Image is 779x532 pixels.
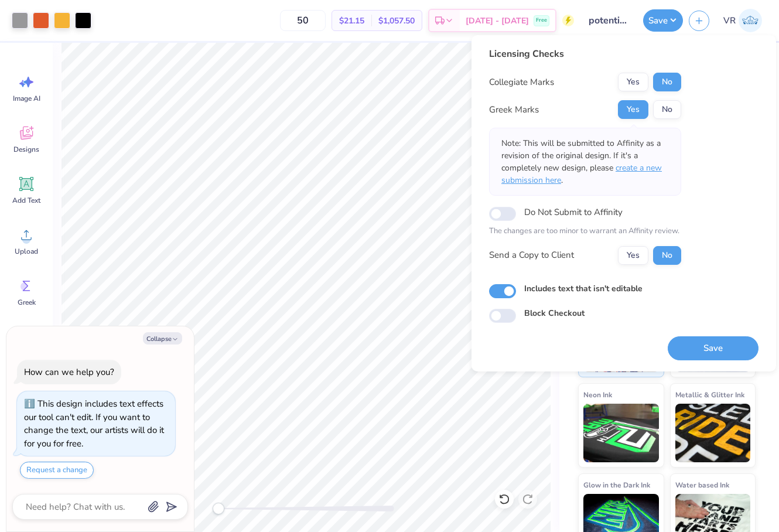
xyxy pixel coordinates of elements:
[524,307,585,319] label: Block Checkout
[12,196,40,205] span: Add Text
[466,15,529,27] span: [DATE] - [DATE]
[213,503,224,514] div: Accessibility label
[675,479,729,491] span: Water based Ink
[339,15,364,27] span: $21.15
[653,100,681,119] button: No
[501,137,669,186] p: Note: This will be submitted to Affinity as a revision of the original design. If it's a complete...
[489,248,574,262] div: Send a Copy to Client
[675,404,751,462] img: Metallic & Glitter Ink
[489,47,681,61] div: Licensing Checks
[618,73,648,91] button: Yes
[668,336,758,360] button: Save
[653,246,681,265] button: No
[20,462,94,479] button: Request a change
[524,204,623,220] label: Do Not Submit to Affinity
[13,94,40,103] span: Image AI
[24,366,114,378] div: How can we help you?
[675,388,744,401] span: Metallic & Glitter Ink
[580,9,637,32] input: Untitled Design
[15,247,38,256] span: Upload
[653,73,681,91] button: No
[13,145,39,154] span: Designs
[143,332,182,345] button: Collapse
[583,388,612,401] span: Neon Ink
[618,100,648,119] button: Yes
[723,14,736,28] span: VR
[489,76,554,89] div: Collegiate Marks
[618,246,648,265] button: Yes
[583,479,650,491] span: Glow in the Dark Ink
[583,404,659,462] img: Neon Ink
[378,15,415,27] span: $1,057.50
[18,298,36,307] span: Greek
[718,9,767,32] a: VR
[643,9,683,32] button: Save
[739,9,762,32] img: Val Rhey Lodueta
[280,10,326,31] input: – –
[524,282,643,295] label: Includes text that isn't editable
[489,103,539,117] div: Greek Marks
[536,16,547,25] span: Free
[489,226,681,237] p: The changes are too minor to warrant an Affinity review.
[24,398,164,449] div: This design includes text effects our tool can't edit. If you want to change the text, our artist...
